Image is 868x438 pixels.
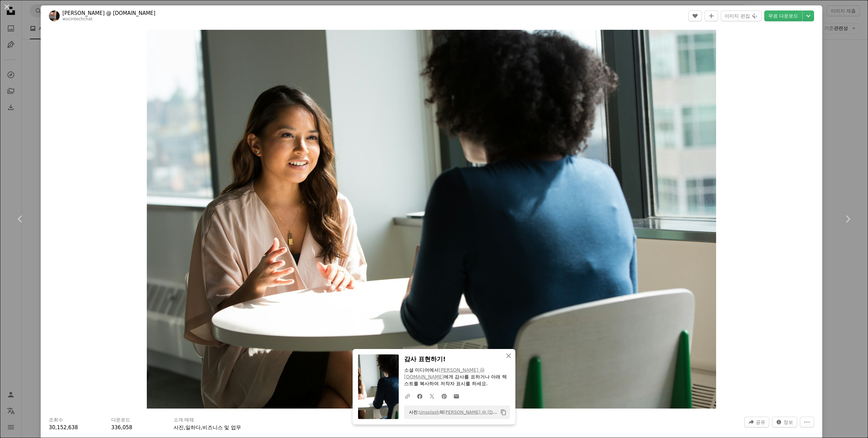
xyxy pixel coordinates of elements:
[764,10,802,21] a: 무료 다운로드
[147,30,716,409] img: 의자에 앉아있는 두 여자
[49,10,60,21] img: Christina @ wocintechchat.com의 프로필로 이동
[202,424,241,431] a: 비즈니스 및 업무
[147,30,716,409] button: 이 이미지 확대
[49,417,63,423] h3: 조회수
[406,407,498,418] span: 사진: 의
[803,10,814,21] button: 다운로드 크기 선택
[185,424,201,431] a: 일하다
[444,410,525,415] a: [PERSON_NAME] @ [DOMAIN_NAME]
[827,187,868,251] a: 다음
[174,417,194,423] h3: 소개 매체
[688,10,702,21] button: 좋아요
[404,367,510,387] p: 소셜 미디어에서 에게 감사를 표하거나 아래 텍스트를 복사하여 저작자 표시를 하세요.
[174,424,184,431] a: 사진
[111,417,130,423] h3: 다운로드
[438,389,450,403] a: Pinterest에 공유
[404,354,510,364] h3: 감사 표현하기!
[201,424,202,431] span: ,
[744,417,769,428] button: 이 이미지 공유
[419,410,439,415] a: Unsplash
[772,417,797,428] button: 이 이미지 관련 통계
[62,10,155,17] a: [PERSON_NAME] @ [DOMAIN_NAME]
[62,17,93,21] a: wocintechchat
[184,424,185,431] span: ,
[404,367,485,379] a: [PERSON_NAME] @ [DOMAIN_NAME]
[784,417,793,427] span: 정보
[498,407,509,418] button: 클립보드에 복사하기
[426,389,438,403] a: Twitter에 공유
[450,389,462,403] a: 이메일로 공유에 공유
[800,417,814,428] button: 더 많은 작업
[721,10,761,21] button: 이미지 편집
[49,424,78,431] span: 30,152,638
[756,417,765,427] span: 공유
[111,424,132,431] span: 336,058
[705,10,718,21] button: 컬렉션에 추가
[414,389,426,403] a: Facebook에 공유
